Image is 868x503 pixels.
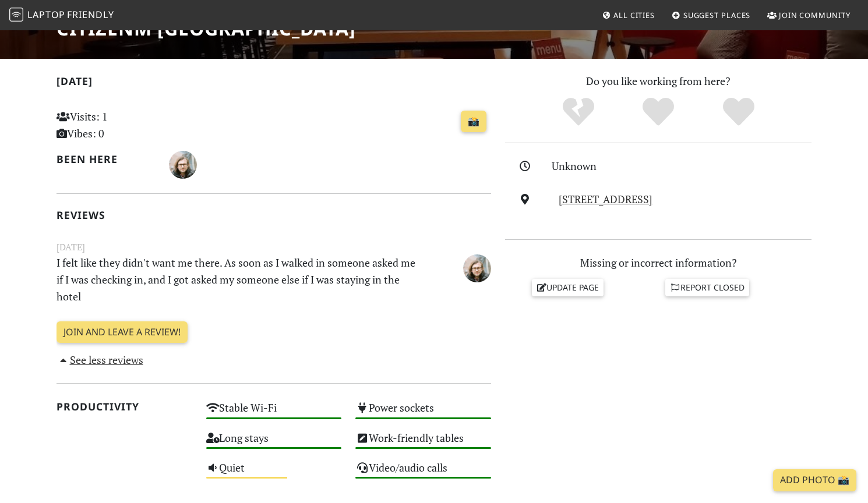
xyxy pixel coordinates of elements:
div: Power sockets [348,398,498,428]
small: [DATE] [50,240,498,254]
p: Do you like working from here? [505,73,811,90]
a: Join and leave a review! [57,321,188,343]
p: Missing or incorrect information? [505,254,811,271]
p: I felt like they didn't want me there. As soon as I walked in someone asked me if I was checking ... [50,254,424,304]
div: Definitely! [698,96,779,128]
span: Dan G [463,260,491,274]
h2: Been here [57,153,155,165]
h1: citizenM [GEOGRAPHIC_DATA] [57,17,356,40]
a: Suggest Places [667,5,756,26]
a: Join Community [763,5,855,26]
a: LaptopFriendly LaptopFriendly [9,5,114,26]
div: Stable Wi-Fi [199,398,349,428]
h2: [DATE] [57,75,491,92]
img: 4662-dan.jpg [463,254,491,282]
p: Visits: 1 Vibes: 0 [57,108,192,142]
div: No [538,96,619,128]
span: Laptop [27,8,65,21]
div: Long stays [199,428,349,458]
a: [STREET_ADDRESS] [559,192,652,206]
a: All Cities [597,5,659,26]
img: LaptopFriendly [9,8,23,22]
a: 📸 [461,111,486,133]
a: Update page [532,279,604,296]
div: Work-friendly tables [348,428,498,458]
div: Video/audio calls [348,458,498,488]
h2: Reviews [57,209,491,221]
div: Unknown [552,158,818,175]
div: Yes [618,96,698,128]
span: Dan G [169,157,197,171]
a: Add Photo 📸 [773,469,856,491]
a: Report closed [665,279,749,296]
a: See less reviews [57,353,143,367]
div: Quiet [199,458,349,488]
span: Suggest Places [683,10,751,20]
span: All Cities [613,10,655,20]
img: 4662-dan.jpg [169,151,197,179]
h2: Productivity [57,401,192,413]
span: Friendly [67,8,114,21]
span: Join Community [779,10,851,20]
